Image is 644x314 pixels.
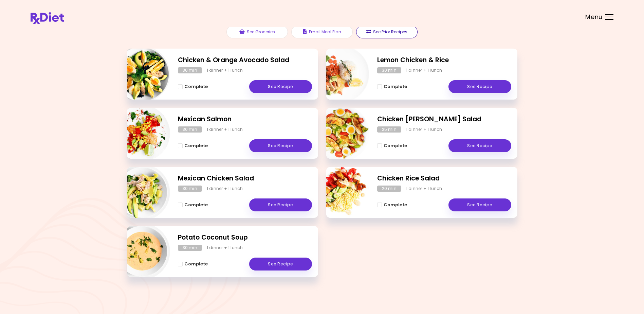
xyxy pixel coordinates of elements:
[178,115,312,124] h2: Mexican Salmon
[31,12,64,24] img: RxDiet
[377,174,511,184] h2: Chicken Rice Salad
[313,105,369,161] img: Info - Chicken Cobb Salad
[178,142,208,150] button: Complete - Mexican Salmon
[377,126,401,133] div: 25 min
[184,84,208,89] span: Complete
[249,258,312,271] a: See Recipe - Potato Coconut Soup
[377,83,407,91] button: Complete - Lemon Chicken & Rice
[114,105,170,161] img: Info - Mexican Salmon
[178,201,208,209] button: Complete - Mexican Chicken Salad
[384,84,407,89] span: Complete
[207,245,243,251] div: 1 dinner + 1 lunch
[313,46,369,102] img: Info - Lemon Chicken & Rice
[184,202,208,208] span: Complete
[384,202,407,208] span: Complete
[178,186,202,192] div: 30 min
[377,201,407,209] button: Complete - Chicken Rice Salad
[114,164,170,221] img: Info - Mexican Chicken Salad
[178,260,208,268] button: Complete - Potato Coconut Soup
[291,25,353,38] button: Email Meal Plan
[377,186,401,192] div: 20 min
[249,80,312,93] a: See Recipe - Chicken & Orange Avocado Salad
[226,25,288,38] button: See Groceries
[377,142,407,150] button: Complete - Chicken Cobb Salad
[207,186,243,192] div: 1 dinner + 1 lunch
[184,143,208,149] span: Complete
[207,126,243,133] div: 1 dinner + 1 lunch
[448,198,511,211] a: See Recipe - Chicken Rice Salad
[178,174,312,184] h2: Mexican Chicken Salad
[448,80,511,93] a: See Recipe - Lemon Chicken & Rice
[406,126,442,133] div: 1 dinner + 1 lunch
[178,83,208,91] button: Complete - Chicken & Orange Avocado Salad
[178,233,312,243] h2: Potato Coconut Soup
[114,46,170,102] img: Info - Chicken & Orange Avocado Salad
[448,139,511,152] a: See Recipe - Chicken Cobb Salad
[249,198,312,211] a: See Recipe - Mexican Chicken Salad
[249,139,312,152] a: See Recipe - Mexican Salmon
[406,186,442,192] div: 1 dinner + 1 lunch
[178,126,202,133] div: 30 min
[114,223,170,280] img: Info - Potato Coconut Soup
[178,67,202,73] div: 30 min
[184,261,208,267] span: Complete
[178,245,202,251] div: 30 min
[377,67,401,73] div: 30 min
[377,115,511,124] h2: Chicken Cobb Salad
[406,67,442,73] div: 1 dinner + 1 lunch
[384,143,407,149] span: Complete
[585,14,603,20] span: Menu
[313,164,369,221] img: Info - Chicken Rice Salad
[178,55,312,65] h2: Chicken & Orange Avocado Salad
[377,55,511,65] h2: Lemon Chicken & Rice
[207,67,243,73] div: 1 dinner + 1 lunch
[356,25,418,38] button: See Prior Recipes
